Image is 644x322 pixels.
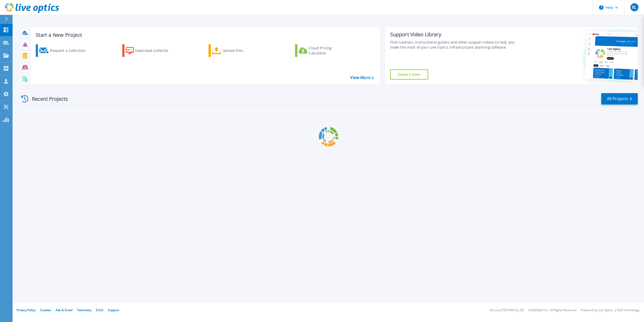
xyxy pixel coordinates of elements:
div: Download Collector [135,46,175,56]
a: Download Collector [122,44,178,57]
li: Version: [TECHNICAL_ID] [490,309,524,312]
div: Request a Collection [50,46,90,56]
a: Upload Files [209,44,265,57]
a: Request a Collection [36,44,92,57]
div: Upload Files [222,46,263,56]
a: EULA [96,308,103,312]
li: Powered by Live Optics, a Dell Technology [581,309,639,312]
a: Ads & Email [56,308,72,312]
div: Support Video Library [390,31,521,38]
a: All Projects [601,93,638,104]
li: © 2025 Dell Inc. All Rights Reserved [528,309,576,312]
a: Cookies [40,308,51,312]
div: Find tutorials, instructional guides and other support videos to help you make the most of your L... [390,40,521,50]
div: Cloud Pricing Calculator [309,46,349,56]
a: View More [350,75,374,80]
a: Privacy Policy [17,308,35,312]
a: Support [108,308,119,312]
div: Recent Projects [19,93,75,105]
h3: Start a New Project [36,32,374,38]
a: Cloud Pricing Calculator [295,44,351,57]
span: RL [632,5,636,9]
a: Explore Now! [390,69,428,80]
a: Telemetry [77,308,91,312]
